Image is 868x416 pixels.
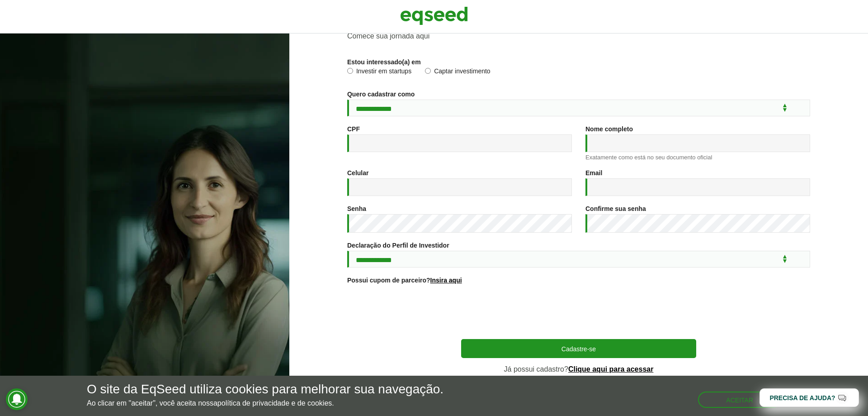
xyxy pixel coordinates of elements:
[400,5,468,27] img: EqSeed Logo
[425,68,491,77] label: Captar investimento
[347,68,353,74] input: Investir em startups
[425,68,431,74] input: Captar investimento
[347,206,366,212] label: Senha
[347,91,415,97] label: Quero cadastrar como
[347,170,368,176] label: Celular
[698,392,781,408] button: Aceitar
[568,366,654,373] a: Clique aqui para acessar
[430,277,462,283] a: Insira aqui
[347,59,421,65] label: Estou interessado(a) em
[347,242,449,249] label: Declaração do Perfil de Investidor
[347,32,810,40] p: Comece sua jornada aqui
[461,365,696,373] p: Já possui cadastro?
[217,400,332,407] a: política de privacidade e de cookies
[87,383,443,397] h5: O site da EqSeed utiliza cookies para melhorar sua navegação.
[510,295,647,330] iframe: reCAPTCHA
[585,126,633,132] label: Nome completo
[347,126,360,132] label: CPF
[347,68,411,77] label: Investir em startups
[87,399,443,407] p: Ao clicar em "aceitar", você aceita nossa .
[347,277,462,283] label: Possui cupom de parceiro?
[461,339,696,358] button: Cadastre-se
[585,206,646,212] label: Confirme sua senha
[585,170,602,176] label: Email
[585,154,810,160] div: Exatamente como está no seu documento oficial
